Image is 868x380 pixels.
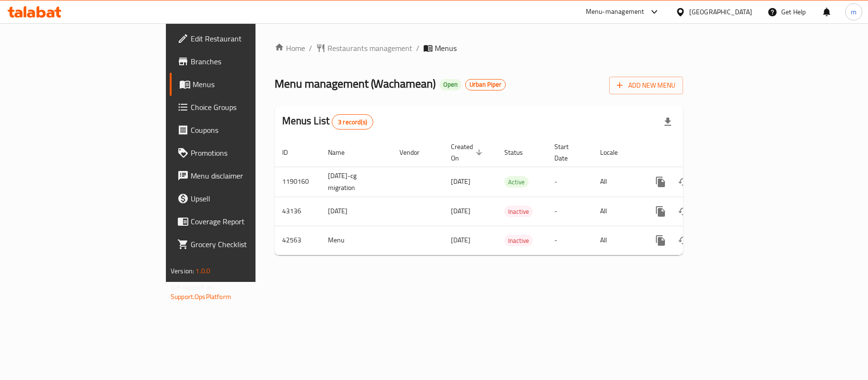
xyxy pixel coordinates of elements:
span: [DATE] [451,175,470,188]
span: Menu management ( Wachamean ) [275,73,436,94]
div: Export file [656,110,679,133]
button: more [649,170,672,193]
span: Coupons [191,124,303,136]
td: - [547,226,592,255]
span: Add New Menu [617,80,675,91]
nav: breadcrumb [275,42,683,54]
a: Edit Restaurant [170,27,311,50]
table: enhanced table [275,138,748,255]
span: Grocery Checklist [191,239,303,250]
span: m [851,7,857,17]
div: Menu-management [586,6,644,18]
span: Urban Piper [466,80,505,89]
td: - [547,167,592,197]
a: Menu disclaimer [170,164,311,187]
button: Change Status [672,200,695,223]
a: Restaurants management [316,42,412,54]
span: [DATE] [451,234,470,246]
td: - [547,197,592,226]
span: Status [504,147,535,158]
span: Name [328,147,357,158]
span: Open [439,80,461,89]
td: [DATE]-cg migration [320,167,392,197]
button: more [649,200,672,223]
span: Inactive [504,206,533,217]
a: Upsell [170,187,311,210]
div: Total records count [332,114,373,130]
td: All [592,197,642,226]
button: Change Status [672,229,695,252]
a: Choice Groups [170,96,311,119]
span: Upsell [191,193,303,204]
span: Created On [451,141,485,164]
a: Grocery Checklist [170,233,311,256]
span: Inactive [504,235,533,246]
span: 3 record(s) [332,118,373,127]
a: Branches [170,50,311,73]
span: Promotions [191,147,303,159]
button: more [649,229,672,252]
a: Support.OpsPlatform [171,290,231,303]
span: [DATE] [451,205,470,217]
td: All [592,167,642,197]
span: Coverage Report [191,216,303,227]
td: [DATE] [320,197,392,226]
span: Menu disclaimer [191,170,303,181]
a: Menus [170,73,311,96]
button: Add New Menu [609,77,683,94]
span: Choice Groups [191,101,303,113]
span: Get support on: [171,281,214,293]
a: Coupons [170,119,311,141]
a: Coverage Report [170,210,311,233]
li: / [416,42,419,54]
span: Menus [435,42,457,54]
th: Actions [642,138,748,167]
button: Change Status [672,170,695,193]
span: Start Date [554,141,581,164]
span: Vendor [399,147,432,158]
div: [GEOGRAPHIC_DATA] [689,7,752,17]
span: Version: [171,265,194,277]
td: All [592,226,642,255]
span: Locale [600,147,630,158]
h2: Menus List [282,114,373,130]
span: 1.0.0 [195,265,210,277]
td: Menu [320,226,392,255]
a: Promotions [170,141,311,164]
span: ID [282,147,300,158]
span: Active [504,177,529,188]
div: Inactive [504,235,533,246]
span: Menus [193,79,303,90]
div: Inactive [504,206,533,217]
span: Edit Restaurant [191,33,303,44]
span: Restaurants management [327,42,412,54]
div: Open [439,79,461,90]
span: Branches [191,56,303,67]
